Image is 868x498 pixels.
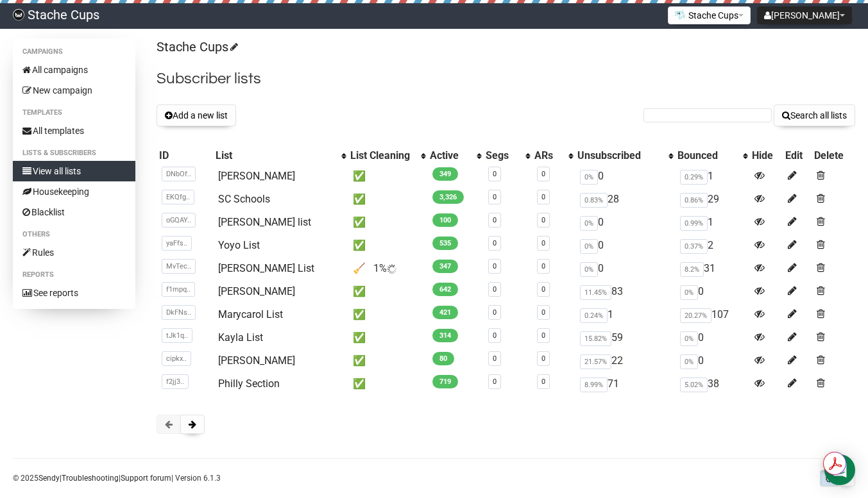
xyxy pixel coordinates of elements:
[157,39,236,54] a: Stache Cups
[348,165,427,188] td: ✅
[814,149,853,162] div: Delete
[218,331,263,344] a: Kayla List
[483,147,532,165] th: Segs: No sort applied, activate to apply an ascending sort
[432,352,454,365] span: 80
[13,202,135,222] a: Blacklist
[159,149,210,162] div: ID
[432,190,464,204] span: 3,326
[757,6,852,24] button: [PERSON_NAME]
[13,227,135,242] li: Others
[541,354,545,363] a: 0
[348,257,427,280] td: 🧹 1%
[432,329,458,342] span: 314
[532,147,575,165] th: ARs: No sort applied, activate to apply an ascending sort
[680,239,708,254] span: 0.37%
[218,170,295,182] a: [PERSON_NAME]
[675,303,749,326] td: 107
[580,285,611,300] span: 11.45%
[680,170,708,185] span: 0.29%
[162,167,196,181] span: DNbOf..
[493,308,497,317] a: 0
[680,193,708,208] span: 0.86%
[493,193,497,201] a: 0
[575,165,675,188] td: 0
[213,147,348,165] th: List: No sort applied, activate to apply an ascending sort
[534,149,562,162] div: ARs
[493,378,497,386] a: 0
[157,67,855,90] h2: Subscriber lists
[13,145,135,161] li: Lists & subscribers
[493,170,497,178] a: 0
[675,211,749,234] td: 1
[575,303,675,326] td: 1
[348,303,427,326] td: ✅
[13,105,135,120] li: Templates
[387,264,397,274] img: loader.gif
[218,262,314,274] a: [PERSON_NAME] List
[680,308,711,323] span: 20.27%
[157,104,236,126] button: Add a new list
[541,285,545,294] a: 0
[680,216,708,231] span: 0.99%
[668,6,751,24] button: Stache Cups
[493,285,497,294] a: 0
[157,147,212,165] th: ID: No sort applied, sorting is disabled
[162,213,196,228] span: oGQAY..
[162,236,192,251] span: yaFfs..
[218,378,280,390] a: Philly Section
[575,280,675,303] td: 83
[216,149,335,162] div: List
[680,331,698,346] span: 0%
[348,372,427,395] td: ✅
[774,104,855,126] button: Search all lists
[675,165,749,188] td: 1
[162,282,195,297] span: f1mpq..
[541,308,545,317] a: 0
[13,181,135,202] a: Housekeeping
[580,354,611,369] span: 21.57%
[13,471,221,485] p: © 2025 | | | Version 6.1.3
[580,239,598,254] span: 0%
[580,216,598,231] span: 0%
[541,193,545,201] a: 0
[752,149,780,162] div: Hide
[580,193,608,208] span: 0.83%
[13,120,135,141] a: All templates
[218,239,260,251] a: Yoyo List
[675,188,749,211] td: 29
[575,372,675,395] td: 71
[675,257,749,280] td: 31
[432,237,458,250] span: 535
[580,170,598,185] span: 0%
[541,170,545,178] a: 0
[13,60,135,80] a: All campaigns
[541,262,545,270] a: 0
[38,474,60,483] a: Sendy
[13,267,135,283] li: Reports
[541,239,545,247] a: 0
[348,234,427,257] td: ✅
[162,305,196,320] span: DkFNs..
[162,259,196,274] span: MvTec..
[675,372,749,395] td: 38
[218,193,270,205] a: SC Schools
[541,331,545,340] a: 0
[541,378,545,386] a: 0
[680,354,698,369] span: 0%
[121,474,171,483] a: Support forum
[348,349,427,372] td: ✅
[575,257,675,280] td: 0
[541,216,545,224] a: 0
[580,262,598,277] span: 0%
[677,149,736,162] div: Bounced
[675,280,749,303] td: 0
[680,262,704,277] span: 8.2%
[432,260,458,273] span: 347
[432,306,458,319] span: 421
[348,211,427,234] td: ✅
[577,149,662,162] div: Unsubscribed
[432,167,458,181] span: 349
[493,331,497,340] a: 0
[13,44,135,60] li: Campaigns
[162,190,194,204] span: EKQfg..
